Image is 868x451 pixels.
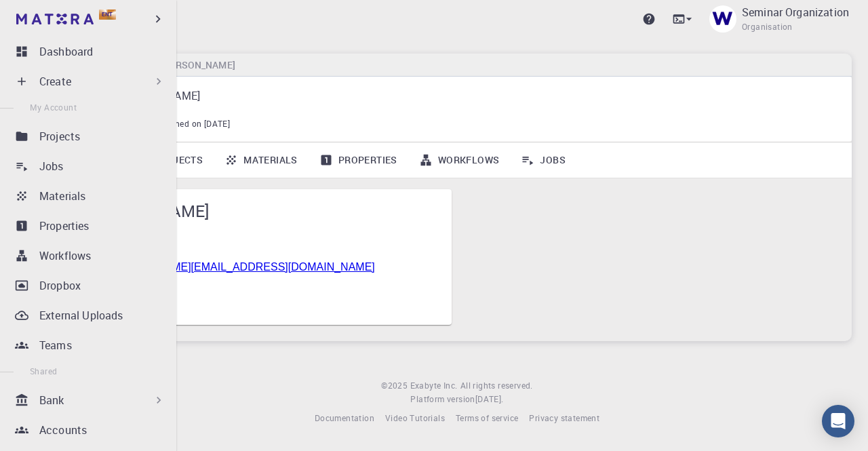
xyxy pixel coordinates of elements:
span: Organisation [742,20,793,34]
a: Materials [11,182,171,210]
span: Shared [30,366,57,376]
a: Properties [11,212,171,239]
span: Platform version [410,393,475,406]
p: Create [39,73,71,90]
a: Workflows [408,142,511,178]
a: Documentation [315,412,374,425]
h6: [PERSON_NAME] [155,58,235,73]
a: Teams [11,332,171,359]
p: Dropbox [39,277,81,294]
p: External Uploads [39,307,123,323]
div: Bank [11,387,171,414]
a: Jobs [510,142,576,178]
span: Exabyte Inc. [410,380,458,391]
span: Privacy statement [529,412,599,423]
span: All rights reserved. [460,379,533,393]
a: Accounts [11,416,171,444]
span: Documentation [315,412,374,423]
a: Projects [11,123,171,150]
span: Joined on [DATE] [163,117,230,131]
a: Dashboard [11,38,171,65]
a: Video Tutorials [385,412,445,425]
span: [DATE] . [475,393,504,404]
a: Exabyte Inc. [410,379,458,393]
img: Seminar Organization [709,5,736,33]
p: Dashboard [39,43,93,60]
a: [PERSON_NAME][EMAIL_ADDRESS][DOMAIN_NAME] [102,261,375,273]
p: Bank [39,392,64,408]
a: Privacy statement [529,412,599,425]
span: Video Tutorials [385,412,445,423]
a: Terms of service [456,412,518,425]
img: logo [16,14,94,24]
p: Workflows [39,248,91,264]
a: Workflows [11,242,171,269]
p: [PERSON_NAME] [117,87,830,104]
p: Jobs [39,158,64,174]
a: Jobs [11,153,171,180]
a: Materials [214,142,309,178]
p: Seminar Organization [742,4,849,20]
a: [DATE]. [475,393,504,406]
a: External Uploads [11,302,171,329]
span: Terms of service [456,412,518,423]
span: © 2025 [381,379,410,393]
a: Dropbox [11,272,171,299]
p: Materials [39,188,85,204]
p: Accounts [39,422,87,438]
span: [PERSON_NAME] [84,200,441,222]
p: Properties [39,218,90,234]
div: Open Intercom Messenger [822,405,854,437]
a: Properties [309,142,408,178]
p: Teams [39,337,72,353]
span: My Account [30,102,77,113]
div: Create [11,68,171,95]
p: Projects [39,128,80,144]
